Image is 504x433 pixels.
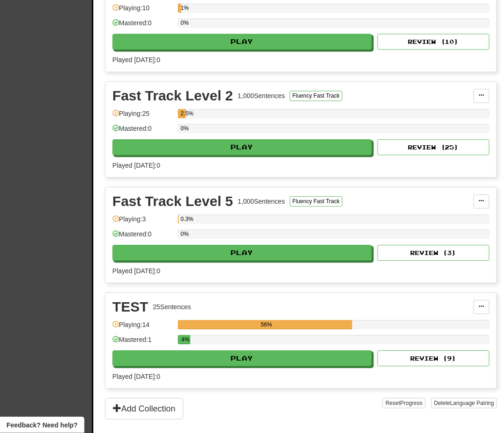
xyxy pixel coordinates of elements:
span: Progress [400,400,423,406]
div: Mastered: 0 [112,229,173,245]
span: Played [DATE]: 0 [112,267,160,275]
div: 25 Sentences [153,302,191,312]
span: Open feedback widget [7,420,77,430]
button: Review (25) [378,139,490,155]
button: Review (9) [378,350,490,366]
button: Fluency Fast Track [290,91,343,101]
button: Play [112,245,372,261]
span: Played [DATE]: 0 [112,56,160,64]
div: Mastered: 0 [112,18,173,34]
div: 4% [181,335,190,344]
button: ResetProgress [383,398,425,408]
button: Play [112,350,372,366]
button: DeleteLanguage Pairing [431,398,497,408]
div: Playing: 3 [112,214,173,230]
div: Fast Track Level 5 [112,194,233,208]
div: 2.5% [181,109,185,118]
div: Playing: 14 [112,320,173,335]
span: Played [DATE]: 0 [112,373,160,380]
div: Fast Track Level 2 [112,89,233,103]
button: Review (10) [378,34,490,50]
div: Playing: 10 [112,3,173,19]
span: Played [DATE]: 0 [112,162,160,169]
div: Playing: 25 [112,109,173,124]
div: Mastered: 0 [112,124,173,139]
div: TEST [112,300,148,314]
div: 56% [181,320,352,329]
div: 1,000 Sentences [238,197,285,206]
span: Language Pairing [450,400,494,406]
button: Add Collection [105,398,183,419]
button: Play [112,34,372,50]
button: Fluency Fast Track [290,196,343,206]
button: Play [112,139,372,155]
div: Mastered: 1 [112,335,173,350]
button: Review (3) [378,245,490,261]
div: 1,000 Sentences [238,91,285,100]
